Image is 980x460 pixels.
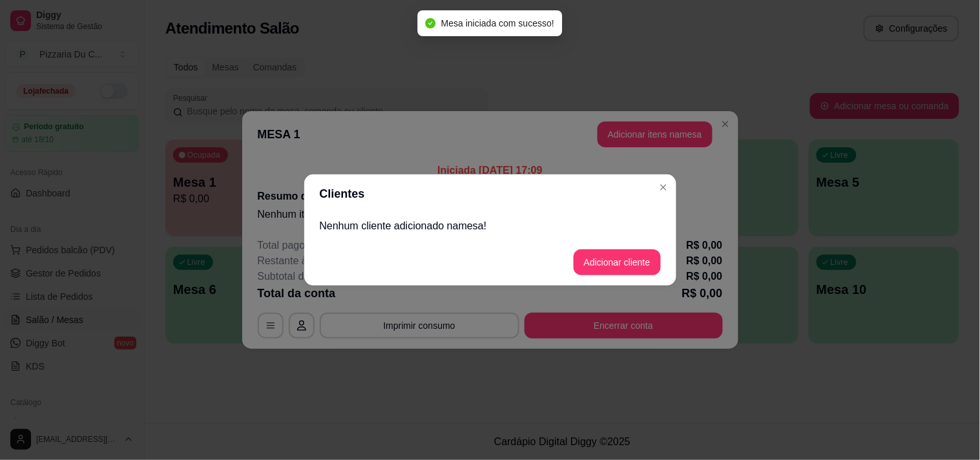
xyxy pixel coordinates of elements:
[441,18,554,28] span: Mesa iniciada com sucesso!
[574,249,661,275] button: Adicionar cliente
[304,174,676,213] header: Clientes
[426,18,436,28] span: check-circle
[320,218,661,234] p: Nenhum cliente adicionado na mesa !
[653,177,674,198] button: Close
